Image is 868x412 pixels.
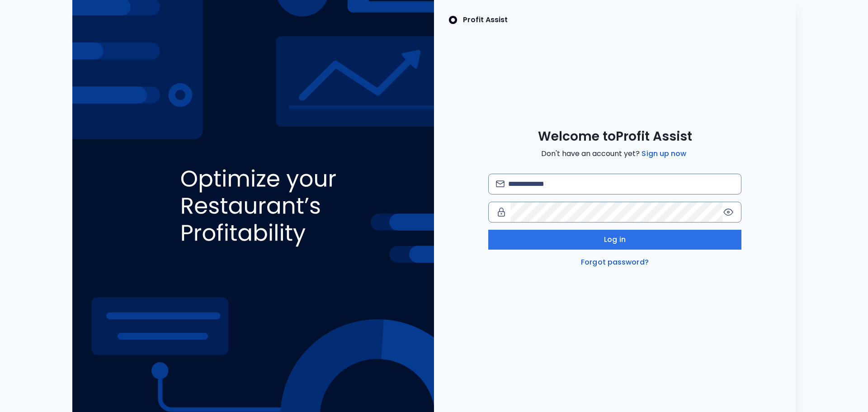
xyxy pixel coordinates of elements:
[448,14,458,25] img: SpotOn Logo
[496,180,505,187] img: email
[604,234,626,245] span: Log in
[640,148,688,159] a: Sign up now
[463,14,508,25] p: Profit Assist
[488,230,741,250] button: Log in
[579,257,651,268] a: Forgot password?
[541,148,688,159] span: Don't have an account yet?
[538,128,692,145] span: Welcome to Profit Assist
